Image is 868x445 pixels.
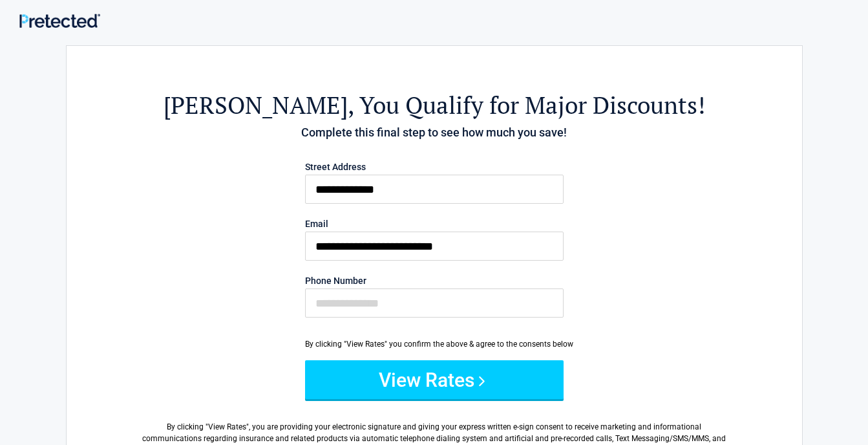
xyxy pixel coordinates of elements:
[305,219,564,228] label: Email
[19,14,100,28] img: Main Logo
[305,360,564,399] button: View Rates
[305,162,564,171] label: Street Address
[164,89,348,121] span: [PERSON_NAME]
[138,89,731,121] h2: , You Qualify for Major Discounts!
[305,338,564,350] div: By clicking "View Rates" you confirm the above & agree to the consents below
[305,276,564,285] label: Phone Number
[208,422,246,431] span: View Rates
[138,124,731,141] h4: Complete this final step to see how much you save!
